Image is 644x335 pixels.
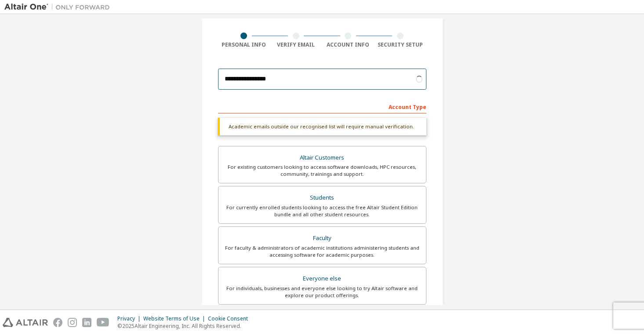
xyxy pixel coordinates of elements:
img: linkedin.svg [82,318,91,327]
div: For faculty & administrators of academic institutions administering students and accessing softwa... [224,244,421,259]
div: Security Setup [374,41,426,48]
img: instagram.svg [68,318,77,327]
div: Cookie Consent [208,315,253,322]
img: altair_logo.svg [3,318,48,327]
div: Website Terms of Use [143,315,208,322]
div: For individuals, businesses and everyone else looking to try Altair software and explore our prod... [224,285,421,299]
div: Everyone else [224,273,421,285]
div: Academic emails outside our recognised list will require manual verification. [218,118,426,135]
div: Verify Email [270,41,322,48]
div: Faculty [224,232,421,244]
div: Students [224,192,421,204]
div: For currently enrolled students looking to access the free Altair Student Edition bundle and all ... [224,204,421,218]
div: Altair Customers [224,152,421,164]
div: Account Info [322,41,375,48]
div: For existing customers looking to access software downloads, HPC resources, community, trainings ... [224,164,421,178]
div: Privacy [117,315,143,322]
img: Altair One [4,3,114,11]
div: Personal Info [218,41,270,48]
img: facebook.svg [53,318,62,327]
p: © 2025 Altair Engineering, Inc. All Rights Reserved. [117,322,253,330]
div: Account Type [218,99,426,113]
img: youtube.svg [97,318,109,327]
